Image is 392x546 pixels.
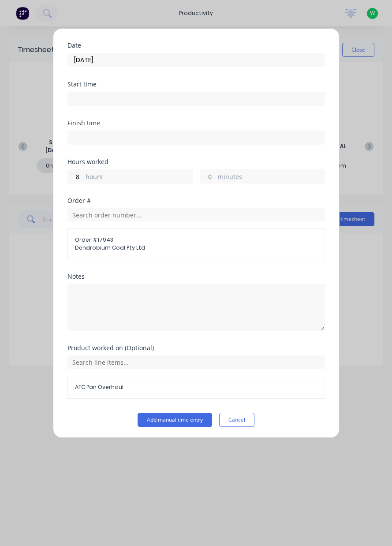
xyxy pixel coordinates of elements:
[67,273,325,280] div: Notes
[75,244,317,252] span: Dendrobium Coal Pty Ltd
[67,159,325,165] div: Hours worked
[67,120,325,126] div: Finish time
[67,198,325,204] div: Order #
[67,81,325,87] div: Start time
[138,413,212,427] button: Add manual time entry
[75,383,317,391] span: AFC Pan Overhaul
[218,172,325,183] label: minutes
[75,236,317,244] span: Order # 17943
[67,42,325,49] div: Date
[219,413,254,427] button: Cancel
[67,345,325,351] div: Product worked on (Optional)
[68,170,83,183] input: 0
[67,208,325,221] input: Search order number...
[67,355,325,369] input: Search line items...
[86,172,192,183] label: hours
[200,170,216,183] input: 0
